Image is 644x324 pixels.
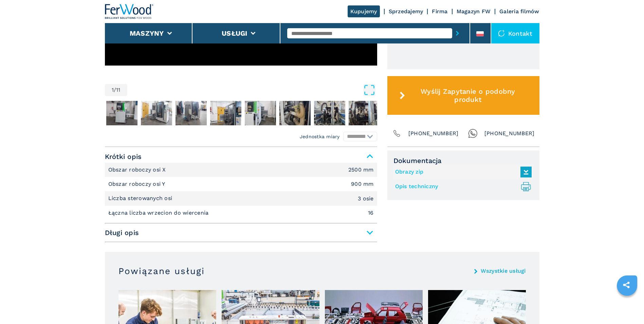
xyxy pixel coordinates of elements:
img: aebf25548a807e02d64394febcbee3aa [349,101,380,125]
button: Go to Slide 6 [243,100,277,127]
em: 2500 mm [348,167,374,173]
div: Krótki opis [105,163,377,220]
img: 9e357a5437f80d0c1a42781b0c06e36c [141,101,172,125]
button: Wyślij Zapytanie o podobny produkt [387,76,539,115]
img: e4e0cc02f28d78073ec3207b3c498a72 [210,101,241,125]
h3: Powiązane usługi [118,266,205,276]
p: Liczba sterowanych osi [108,195,174,202]
em: 900 mm [351,181,374,187]
button: submit-button [452,25,463,41]
img: 4af77b5d7973806f138972bda6a470f4 [279,101,311,125]
span: 1 [112,87,114,93]
span: Dokumentacja [393,157,533,165]
img: 62abac0d498f12d1ede594d423395dd0 [106,101,137,125]
em: 16 [368,210,374,216]
iframe: Chat [615,293,639,319]
em: 3 osie [358,196,374,201]
img: 592ac3f9f25e85ae9a82fcaf8121c2fc [314,101,345,125]
a: Firma [432,8,447,15]
em: Jednostka miary [300,133,340,140]
img: 0b7dda54da1d64e3a3f8b75481625c8b [176,101,207,125]
p: Łączna liczba wrzecion do wiercenia [108,209,210,217]
a: Wszystkie usługi [481,268,526,274]
a: Kupujemy [348,5,380,17]
p: Obszar roboczy osi X [108,166,168,174]
div: Kontakt [491,23,539,43]
button: Go to Slide 4 [174,100,208,127]
button: Open Fullscreen [129,84,375,96]
span: [PHONE_NUMBER] [484,129,535,138]
button: Go to Slide 9 [347,100,381,127]
button: Go to Slide 2 [105,100,139,127]
button: Go to Slide 7 [278,100,312,127]
img: Ferwood [105,4,154,19]
img: 922a9c4e4d6f98664075e2c998a79cf3 [245,101,276,125]
img: Whatsapp [468,129,478,138]
a: sharethis [618,276,635,293]
button: Usługi [222,29,247,37]
span: / [114,87,116,93]
a: Opis techniczny [395,181,528,192]
a: Sprzedajemy [389,8,423,15]
button: Go to Slide 5 [209,100,243,127]
nav: Thumbnail Navigation [105,100,377,127]
a: Galeria filmów [499,8,539,15]
button: Go to Slide 3 [140,100,173,127]
a: Obrazy zip [395,166,528,178]
p: Obszar roboczy osi Y [108,180,167,188]
img: Phone [392,129,402,138]
span: Długi opis [105,227,377,239]
span: 11 [116,87,121,93]
span: [PHONE_NUMBER] [408,129,459,138]
a: Magazyn FW [457,8,491,15]
button: Go to Slide 8 [313,100,347,127]
span: Krótki opis [105,150,377,163]
button: Maszyny [130,29,164,37]
span: Wyślij Zapytanie o podobny produkt [408,87,528,104]
img: Kontakt [498,30,505,37]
